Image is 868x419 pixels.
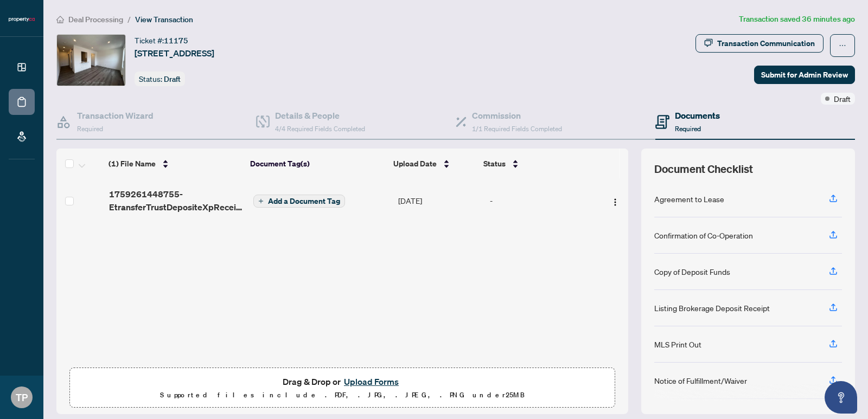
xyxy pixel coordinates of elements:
[57,35,125,86] img: IMG-C12153936_1.jpg
[275,125,365,133] span: 4/4 Required Fields Completed
[717,35,815,52] div: Transaction Communication
[253,195,345,208] button: Add a Document Tag
[109,188,244,214] span: 1759261448755-EtransferTrustDepositeXpReceipt11102.pdf
[108,158,156,170] span: (1) File Name
[654,193,724,205] div: Agreement to Lease
[341,375,402,389] button: Upload Forms
[654,229,753,241] div: Confirmation of Co-Operation
[490,195,592,207] div: -
[394,179,486,222] td: [DATE]
[77,125,103,133] span: Required
[675,125,701,133] span: Required
[472,109,562,122] h4: Commission
[253,194,345,208] button: Add a Document Tag
[607,192,624,209] button: Logo
[135,15,193,24] span: View Transaction
[135,47,214,60] span: [STREET_ADDRESS]
[654,338,701,350] div: MLS Print Out
[472,125,562,133] span: 1/1 Required Fields Completed
[825,381,857,414] button: Open asap
[127,13,131,25] li: /
[68,15,123,24] span: Deal Processing
[268,197,340,205] span: Add a Document Tag
[834,93,851,105] span: Draft
[76,389,608,402] p: Supported files include .PDF, .JPG, .JPEG, .PNG under 25 MB
[246,149,389,179] th: Document Tag(s)
[77,109,154,122] h4: Transaction Wizard
[754,66,855,84] button: Submit for Admin Review
[393,158,437,170] span: Upload Date
[761,66,848,83] span: Submit for Admin Review
[839,42,846,49] span: ellipsis
[56,16,64,23] span: home
[283,375,402,389] span: Drag & Drop or
[389,149,479,179] th: Upload Date
[16,390,28,405] span: TP
[70,368,615,408] span: Drag & Drop orUpload FormsSupported files include .PDF, .JPG, .JPEG, .PNG under25MB
[654,266,730,278] div: Copy of Deposit Funds
[695,34,824,53] button: Transaction Communication
[739,13,855,25] article: Transaction saved 36 minutes ago
[675,109,720,122] h4: Documents
[258,198,264,204] span: plus
[9,16,35,23] img: logo
[654,162,753,177] span: Document Checklist
[654,375,747,386] div: Notice of Fulfillment/Waiver
[483,158,506,170] span: Status
[611,198,620,207] img: Logo
[135,72,185,86] div: Status:
[654,302,770,314] div: Listing Brokerage Deposit Receipt
[104,149,246,179] th: (1) File Name
[479,149,589,179] th: Status
[275,109,365,122] h4: Details & People
[164,74,181,84] span: Draft
[164,36,188,46] span: 11175
[135,34,188,47] div: Ticket #:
